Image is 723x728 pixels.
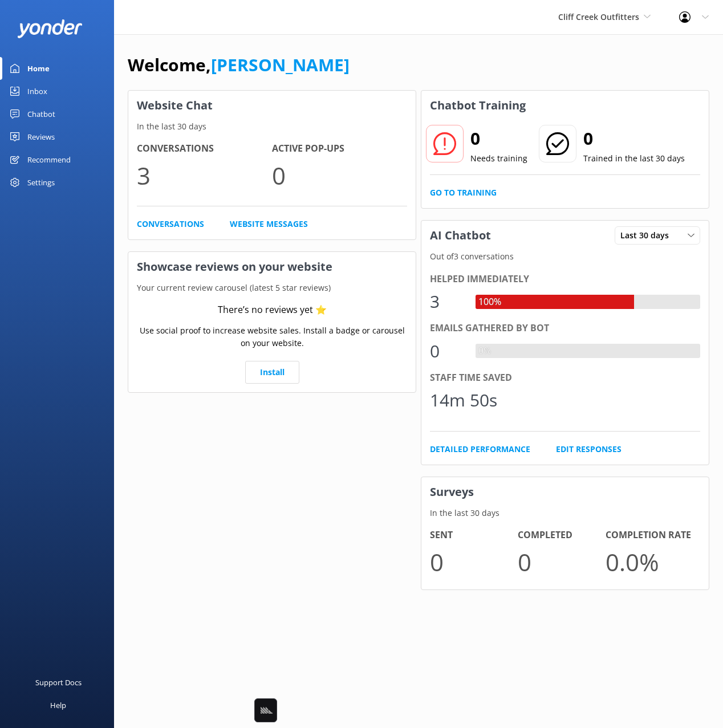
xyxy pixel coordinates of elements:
[35,671,82,694] div: Support Docs
[556,443,622,455] a: Edit Responses
[518,528,606,543] h4: Completed
[606,528,693,543] h4: Completion Rate
[27,148,71,171] div: Recommend
[137,141,272,156] h4: Conversations
[128,252,416,282] h3: Showcase reviews on your website
[272,156,407,194] p: 0
[583,125,685,152] h2: 0
[230,218,308,230] a: Website Messages
[128,91,416,120] h3: Website Chat
[272,141,407,156] h4: Active Pop-ups
[50,694,66,717] div: Help
[128,51,350,79] h1: Welcome,
[430,387,497,414] div: 14m 50s
[27,103,55,125] div: Chatbot
[27,57,50,80] div: Home
[421,477,709,507] h3: Surveys
[17,19,83,38] img: yonder-white-logo.png
[137,324,407,350] p: Use social proof to increase website sales. Install a badge or carousel on your website.
[518,543,606,581] p: 0
[430,443,530,455] a: Detailed Performance
[137,218,204,230] a: Conversations
[430,371,700,385] div: Staff time saved
[470,152,527,165] p: Needs training
[430,288,464,315] div: 3
[137,156,272,194] p: 3
[430,337,464,365] div: 0
[421,250,709,263] p: Out of 3 conversations
[245,361,299,384] a: Install
[620,229,676,242] span: Last 30 days
[421,507,709,519] p: In the last 30 days
[421,91,534,120] h3: Chatbot Training
[27,80,47,103] div: Inbox
[27,171,55,194] div: Settings
[606,543,693,581] p: 0.0 %
[430,543,518,581] p: 0
[27,125,55,148] div: Reviews
[583,152,685,165] p: Trained in the last 30 days
[430,186,497,199] a: Go to Training
[218,303,327,318] div: There’s no reviews yet ⭐
[470,125,527,152] h2: 0
[128,282,416,294] p: Your current review carousel (latest 5 star reviews)
[430,528,518,543] h4: Sent
[421,221,499,250] h3: AI Chatbot
[430,272,700,287] div: Helped immediately
[476,344,494,359] div: 0%
[211,53,350,76] a: [PERSON_NAME]
[476,295,504,310] div: 100%
[430,321,700,336] div: Emails gathered by bot
[128,120,416,133] p: In the last 30 days
[558,11,639,22] span: Cliff Creek Outfitters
